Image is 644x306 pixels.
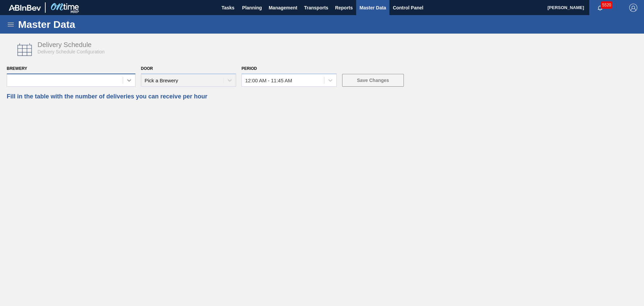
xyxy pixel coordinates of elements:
[304,4,328,12] span: Transports
[141,66,153,71] label: Door
[18,20,137,28] h1: Master Data
[360,4,386,12] span: Master Data
[221,4,235,12] span: Tasks
[393,4,423,12] span: Control Panel
[38,49,105,54] span: Delivery Schedule Configuration
[335,4,353,12] span: Reports
[269,4,298,12] span: Management
[9,5,41,11] img: TNhmsLtSVTkK8tSr43FrP2fwEKptu5GPRR3wAAAABJRU5ErkJggg==
[241,66,257,71] label: Period
[629,4,637,12] img: Logout
[245,77,292,83] div: 12:00 AM - 11:45 AM
[601,1,612,9] span: 5520
[7,93,637,99] span: Fill in the table with the number of deliveries you can receive per hour
[38,41,92,48] span: Delivery Schedule
[7,66,27,71] label: Brewery
[242,4,262,12] span: Planning
[589,3,611,12] button: Notifications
